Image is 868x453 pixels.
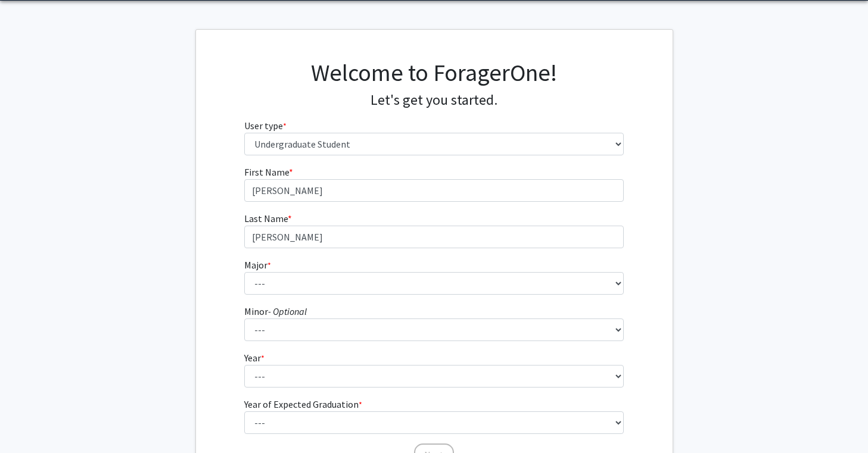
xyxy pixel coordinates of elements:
h4: Let's get you started. [244,92,624,109]
label: Year [244,351,265,365]
iframe: Chat [9,399,51,444]
label: Major [244,258,271,272]
i: - Optional [268,305,307,317]
span: First Name [244,166,289,178]
span: Last Name [244,213,288,224]
label: Minor [244,304,307,318]
label: User type [244,118,287,133]
label: Year of Expected Graduation [244,397,362,411]
h1: Welcome to ForagerOne! [244,58,624,87]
